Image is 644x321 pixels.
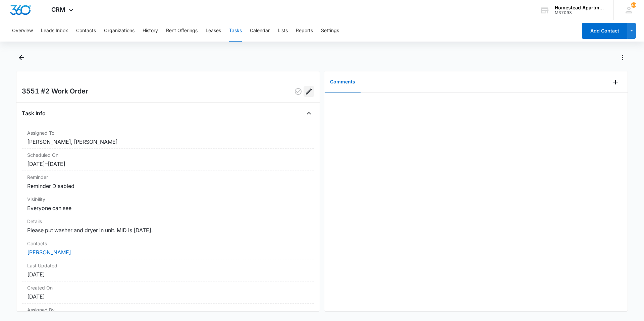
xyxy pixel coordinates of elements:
button: Leases [206,20,221,42]
button: Overview [12,20,33,42]
dd: [DATE] [27,293,309,301]
dt: Details [27,218,309,225]
dt: Assigned By [27,306,309,313]
button: Edit [304,86,314,97]
div: VisibilityEveryone can see [22,193,314,215]
button: Leads Inbox [41,20,68,42]
div: notifications count [631,2,636,8]
div: Created On[DATE] [22,281,314,304]
button: Lists [278,20,288,42]
h4: Task Info [22,109,46,117]
button: Rent Offerings [166,20,198,42]
div: Contacts[PERSON_NAME] [22,237,314,259]
div: Scheduled On[DATE]–[DATE] [22,149,314,171]
div: account id [555,10,604,15]
dt: Scheduled On [27,151,309,158]
dt: Last Updated [27,262,309,269]
span: CRM [51,6,65,13]
button: Reports [296,20,313,42]
button: Tasks [229,20,242,42]
div: DetailsPlease put washer and dryer in unit. MID is [DATE]. [22,215,314,237]
dd: Reminder Disabled [27,182,309,190]
button: Back [16,52,26,63]
dt: Assigned To [27,129,309,136]
dd: Please put washer and dryer in unit. MID is [DATE]. [27,226,309,234]
button: Calendar [250,20,270,42]
dt: Contacts [27,240,309,247]
dt: Visibility [27,196,309,203]
button: Close [304,108,314,119]
h2: 3551 #2 Work Order [22,86,88,97]
dt: Created On [27,284,309,291]
button: Organizations [104,20,135,42]
div: Assigned To[PERSON_NAME], [PERSON_NAME] [22,127,314,149]
button: Add Contact [582,23,627,39]
div: ReminderReminder Disabled [22,171,314,193]
button: Contacts [76,20,96,42]
span: 43 [631,2,636,8]
div: Last Updated[DATE] [22,259,314,281]
button: Actions [617,52,628,63]
dd: [PERSON_NAME], [PERSON_NAME] [27,138,309,146]
dd: [DATE] [27,270,309,278]
div: account name [555,5,604,10]
button: History [143,20,158,42]
button: Settings [321,20,339,42]
dd: [DATE] – [DATE] [27,160,309,168]
button: Add Comment [610,77,621,87]
dd: Everyone can see [27,204,309,212]
button: Comments [325,72,361,92]
a: [PERSON_NAME] [27,249,71,256]
dt: Reminder [27,174,309,181]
